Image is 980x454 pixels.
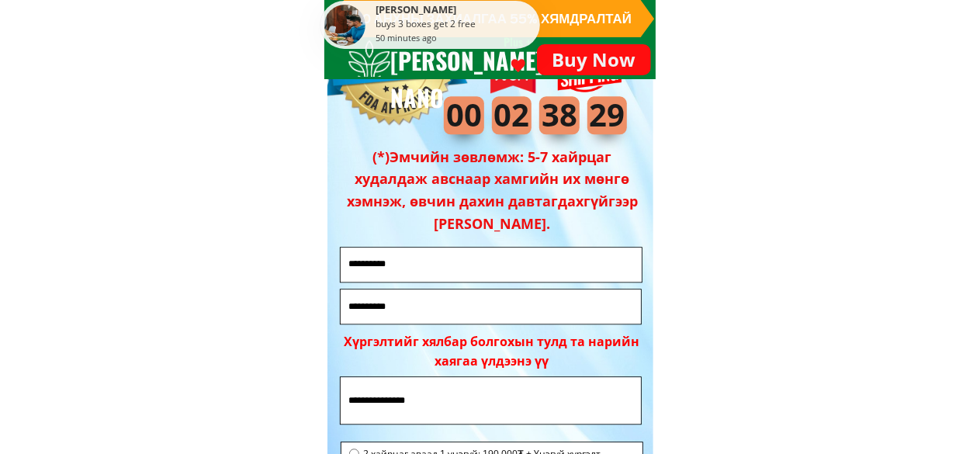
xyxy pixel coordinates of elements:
[376,5,536,18] div: [PERSON_NAME]
[390,42,563,116] h3: [PERSON_NAME] NANO
[376,18,536,31] div: buys 3 boxes get 2 free
[344,332,639,372] div: Хүргэлтийг хялбар болгохын тулд та нарийн хаягаа үлдээнэ үү
[335,146,650,235] h3: (*)Эмчийн зөвлөмж: 5-7 хайрцаг худалдаж авснаар хамгийн их мөнгө хэмнэж, өвчин дахин давтагдахгүй...
[537,44,651,75] p: Buy Now
[376,31,437,45] div: 50 minutes ago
